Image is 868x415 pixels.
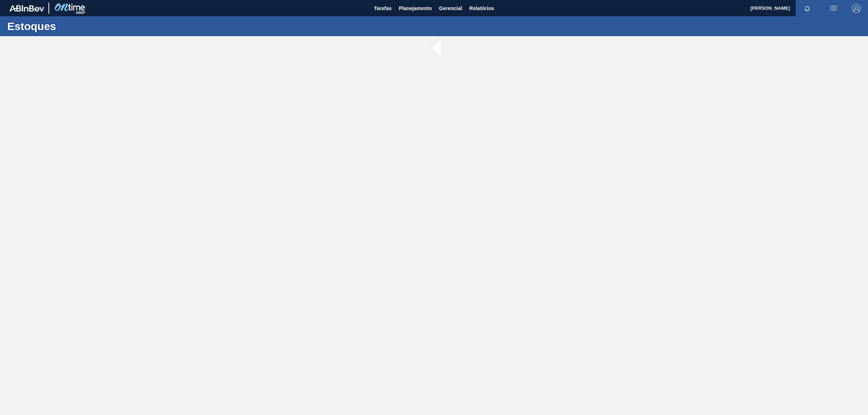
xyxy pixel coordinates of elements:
img: userActions [829,4,838,13]
span: Relatórios [469,4,494,13]
span: Gerencial [439,4,462,13]
img: Logout [852,4,861,13]
img: TNhmsLtSVTkK8tSr43FrP2fwEKptu5GPRR3wAAAABJRU5ErkJggg== [9,5,44,12]
span: Tarefas [374,4,392,13]
button: Notificações [796,3,819,13]
h1: Estoques [7,22,136,30]
span: Planejamento [399,4,432,13]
